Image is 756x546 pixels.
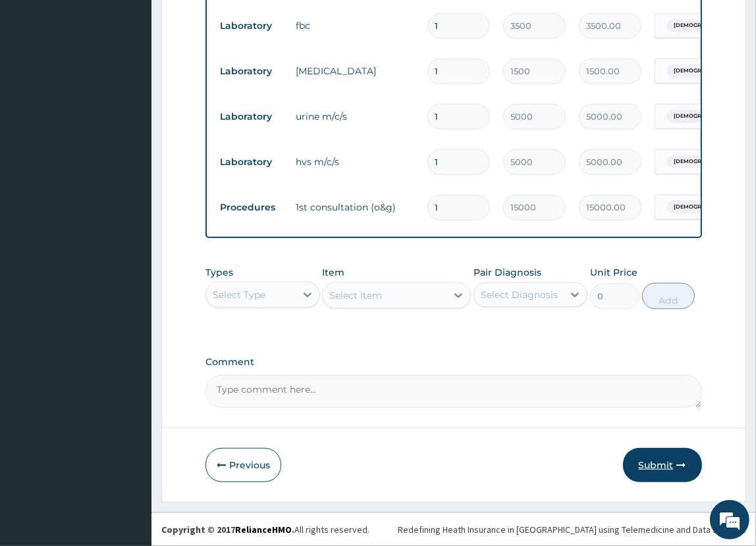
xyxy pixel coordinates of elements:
[235,524,292,535] a: RelianceHMO
[68,74,221,91] div: Chat with us now
[216,7,248,38] div: Minimize live chat window
[213,195,289,220] td: Procedures
[289,12,421,39] td: fbc
[213,150,289,174] td: Laboratory
[213,59,289,84] td: Laboratory
[481,288,558,301] div: Select Diagnosis
[289,194,421,220] td: 1st consultation (o&g)
[473,266,541,279] label: Pair Diagnosis
[213,105,289,129] td: Laboratory
[213,14,289,38] td: Laboratory
[161,524,294,535] strong: Copyright © 2017 .
[289,149,421,175] td: hvs m/c/s
[322,266,344,279] label: Item
[205,267,233,278] label: Types
[398,523,746,536] div: Redefining Heath Insurance in [GEOGRAPHIC_DATA] using Telemedicine and Data Science!
[151,512,756,546] footer: All rights reserved.
[213,288,265,301] div: Select Type
[289,103,421,130] td: urine m/c/s
[24,66,53,99] img: d_794563401_company_1708531726252_794563401
[623,448,702,482] button: Submit
[205,357,701,368] label: Comment
[590,266,637,279] label: Unit Price
[7,359,251,405] textarea: Type your message and hit 'Enter'
[76,166,182,299] span: We're online!
[642,283,695,309] button: Add
[205,448,281,482] button: Previous
[289,58,421,84] td: [MEDICAL_DATA]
